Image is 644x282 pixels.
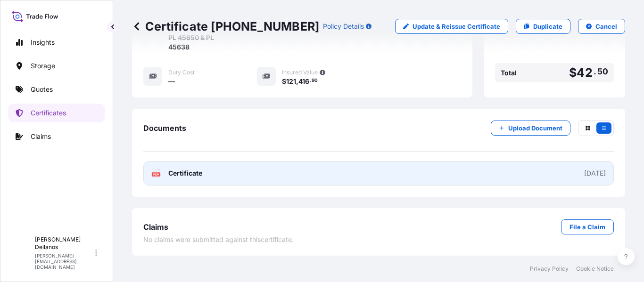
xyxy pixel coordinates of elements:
span: , [296,78,298,85]
a: Insights [8,33,105,52]
span: 50 [597,69,608,74]
p: Duplicate [533,22,562,31]
button: Upload Document [491,121,570,136]
p: Quotes [31,85,53,94]
a: File a Claim [561,219,614,234]
a: Update & Reissue Certificate [395,19,508,34]
span: Documents [143,123,186,133]
span: 416 [298,78,309,85]
div: [DATE] [584,169,606,178]
p: Storage [31,61,55,71]
span: $ [282,78,286,85]
p: Claims [31,132,51,141]
span: $ [569,67,577,79]
a: Storage [8,56,105,75]
p: Certificates [31,108,66,118]
span: Duty Cost [168,69,195,76]
p: Certificate [PHONE_NUMBER] [132,19,319,34]
p: Cancel [595,22,617,31]
a: Certificates [8,104,105,122]
span: Claims [143,222,168,232]
p: File a Claim [570,222,605,232]
p: Policy Details [323,22,364,31]
span: . [310,79,311,82]
button: Cancel [578,19,625,34]
a: Privacy Policy [530,265,569,273]
span: Certificate [168,169,202,178]
a: Claims [8,127,105,146]
p: [PERSON_NAME] Dellanos [35,236,93,251]
span: S [19,248,25,258]
span: No claims were submitted against this certificate . [143,235,294,244]
a: Cookie Notice [576,265,614,273]
span: 121 [286,78,296,85]
a: Quotes [8,80,105,99]
p: Insights [31,38,55,47]
span: — [168,77,175,86]
span: . [594,69,596,74]
p: [PERSON_NAME][EMAIL_ADDRESS][DOMAIN_NAME] [35,253,93,270]
p: Update & Reissue Certificate [413,22,500,31]
span: Total [501,68,517,78]
text: PDF [153,173,159,176]
p: Upload Document [508,123,562,133]
span: Insured Value [282,69,318,76]
a: Duplicate [516,19,570,34]
span: 90 [312,79,318,82]
a: PDFCertificate[DATE] [143,161,614,185]
span: 42 [577,67,592,79]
